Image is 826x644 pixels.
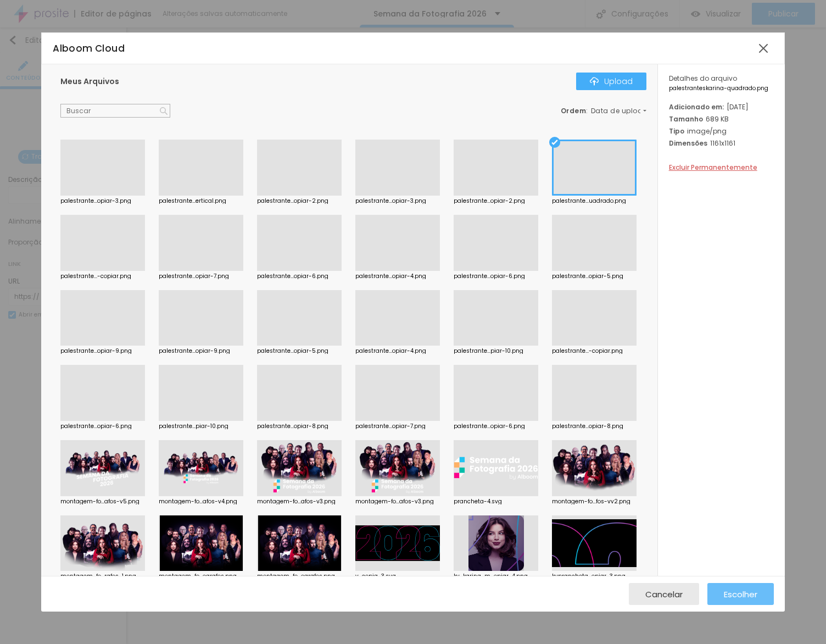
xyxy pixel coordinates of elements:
div: : [561,108,646,114]
div: palestrante...opiar-6.png [60,424,145,429]
div: palestrante...opiar-5.png [257,348,342,354]
button: Cancelar [629,583,699,605]
div: palestrante...opiar-2.png [257,198,342,204]
div: palestrante...opiar-4.png [355,274,440,279]
div: prancheta-4.svg [454,499,538,504]
div: montagem-fo...afos-v3.png [355,499,440,504]
div: image/png [669,126,774,136]
div: palestrante...opiar-3.png [60,198,145,204]
div: 1161x1161 [669,138,774,148]
div: montagem-fo...ografos.png [159,574,243,579]
img: Icone [160,107,168,115]
span: Escolher [724,590,757,599]
span: Alboom Cloud [53,42,125,55]
div: [DATE] [669,102,774,112]
div: palestrante...opiar-7.png [159,274,243,279]
div: palestrante...piar-10.png [454,348,538,354]
div: montagem-fo...afos-v3.png [257,499,342,504]
div: palestrante...opiar-6.png [454,274,538,279]
div: montagem-fo...afos-v4.png [159,499,243,504]
div: kvprancheta...opiar-3.png [552,574,637,579]
span: palestranteskarina-quadrado.png [669,86,774,91]
span: Tamanho [669,114,703,124]
div: Upload [590,77,633,86]
span: Dimensões [669,138,707,148]
div: montagem-fo...afos-v5.png [60,499,145,504]
div: palestrante...opiar-6.png [454,424,538,429]
span: Meus Arquivos [60,76,119,87]
div: montagem-fo...ografos.png [257,574,342,579]
span: Ordem [561,106,587,115]
div: palestrante...piar-10.png [159,424,243,429]
span: Data de upload [591,108,648,114]
div: palestrante...opiar-2.png [454,198,538,204]
span: Cancelar [645,590,683,599]
div: montagem-fo...fos-vv2.png [552,499,637,504]
div: palestrante...opiar-3.png [355,198,440,204]
div: palestrante...opiar-8.png [257,424,342,429]
div: 689 KB [669,114,774,124]
div: palestrante...opiar-8.png [552,424,637,429]
div: v-copia-3.svg [355,574,440,579]
div: montagem-fo...rafos-1.png [60,574,145,579]
button: Escolher [707,583,774,605]
div: palestrante...opiar-5.png [552,274,637,279]
div: palestrante...-copiar.png [552,348,637,354]
div: palestrante...uadrado.png [552,198,637,204]
div: kv-karina-m...opiar-4.png [454,574,538,579]
img: Icone [590,77,599,86]
span: Adicionado em: [669,102,724,112]
span: Excluir Permanentemente [669,163,757,172]
button: IconeUpload [576,73,646,90]
div: palestrante...ertical.png [159,198,243,204]
input: Buscar [60,104,170,118]
div: palestrante...opiar-9.png [159,348,243,354]
div: palestrante...-copiar.png [60,274,145,279]
div: palestrante...opiar-6.png [257,274,342,279]
div: palestrante...opiar-7.png [355,424,440,429]
span: Tipo [669,126,684,136]
div: palestrante...opiar-4.png [355,348,440,354]
span: Detalhes do arquivo [669,74,737,83]
div: palestrante...opiar-9.png [60,348,145,354]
